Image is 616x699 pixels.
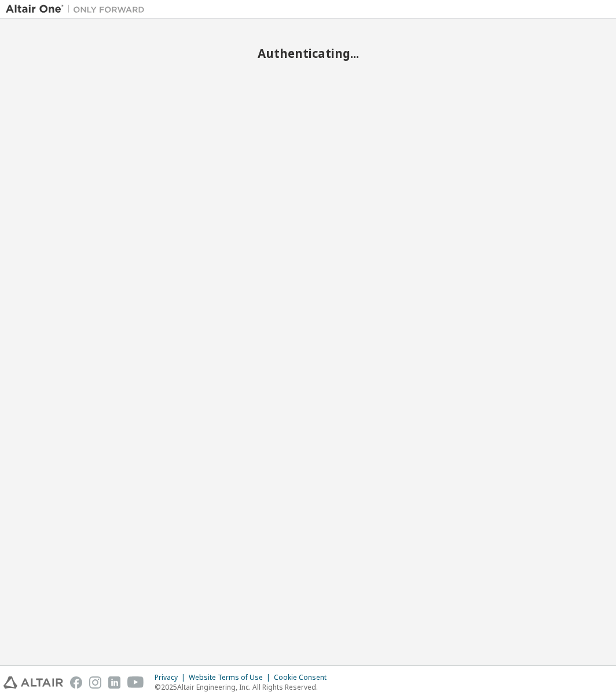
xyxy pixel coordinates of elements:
p: © 2025 Altair Engineering, Inc. All Rights Reserved. [155,682,333,692]
img: Altair One [6,3,151,15]
img: facebook.svg [70,676,82,689]
div: Website Terms of Use [189,673,274,682]
img: youtube.svg [127,676,144,689]
div: Privacy [155,673,189,682]
h2: Authenticating... [6,46,610,61]
img: altair_logo.svg [3,676,63,689]
div: Cookie Consent [274,673,333,682]
img: instagram.svg [89,676,101,689]
img: linkedin.svg [108,676,120,689]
